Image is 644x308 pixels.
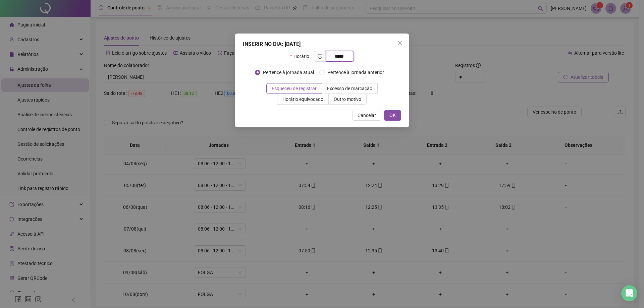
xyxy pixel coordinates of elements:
[352,110,381,121] button: Cancelar
[272,86,317,91] span: Esqueceu de registrar
[358,112,376,119] span: Cancelar
[260,69,317,76] span: Pertence à jornada atual
[325,69,387,76] span: Pertence à jornada anterior
[621,285,637,301] div: Open Intercom Messenger
[334,97,361,102] span: Outro motivo
[243,40,401,48] div: INSERIR NO DIA : [DATE]
[282,97,323,102] span: Horário equivocado
[318,54,322,59] span: clock-circle
[327,86,372,91] span: Excesso de marcação
[397,40,402,46] span: close
[389,112,396,119] span: OK
[394,38,405,48] button: Close
[290,51,313,62] label: Horário
[384,110,401,121] button: OK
